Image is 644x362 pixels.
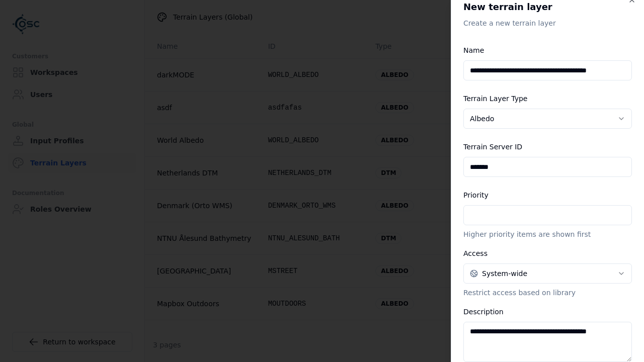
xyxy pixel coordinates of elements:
p: Create a new terrain layer [463,18,632,28]
label: Description [463,308,504,316]
label: Terrain Layer Type [463,95,527,103]
label: Access [463,249,488,257]
p: Restrict access based on library [463,288,632,298]
p: Higher priority items are shown first [463,229,632,239]
label: Name [463,46,484,54]
label: Priority [463,191,489,199]
label: Terrain Server ID [463,143,522,151]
